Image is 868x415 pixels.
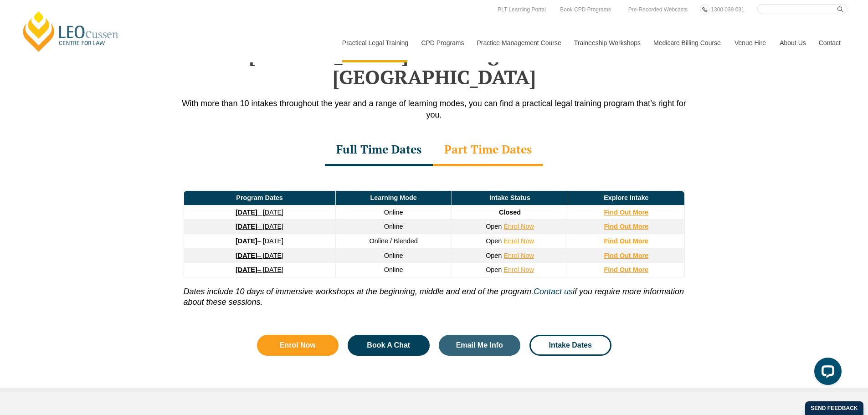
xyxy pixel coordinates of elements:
[495,5,548,15] a: PLT Learning Portal
[807,354,845,392] iframe: LiveChat chat widget
[184,191,335,205] td: Program Dates
[773,23,812,62] a: About Us
[486,266,502,273] span: Open
[529,335,611,356] a: Intake Dates
[558,5,613,15] a: Book CPD Programs
[384,223,403,230] span: Online
[348,335,430,356] a: Book A Chat
[236,237,283,245] a: [DATE]– [DATE]
[335,23,415,62] a: Practical Legal Training
[626,5,690,15] a: Pre-Recorded Webcasts
[503,237,534,245] a: Enrol Now
[184,277,685,308] p: . if you require more information about these sessions.
[175,43,694,89] h2: [PERSON_NAME] PLT Program Dates in [GEOGRAPHIC_DATA]
[21,10,121,53] a: [PERSON_NAME] Centre for Law
[812,23,847,62] a: Contact
[325,134,433,166] div: Full Time Dates
[709,5,746,15] a: 1300 039 031
[236,209,283,216] a: [DATE]– [DATE]
[236,266,283,273] a: [DATE]– [DATE]
[549,342,592,349] span: Intake Dates
[236,209,257,216] strong: [DATE]
[604,209,649,216] a: Find Out More
[367,342,410,349] span: Book A Chat
[503,223,534,230] a: Enrol Now
[236,223,283,230] a: [DATE]– [DATE]
[236,252,257,259] strong: [DATE]
[503,266,534,273] a: Enrol Now
[257,335,339,356] a: Enrol Now
[236,237,257,245] strong: [DATE]
[604,223,649,230] a: Find Out More
[486,252,502,259] span: Open
[456,342,503,349] span: Email Me Info
[568,191,684,205] td: Explore Intake
[728,23,773,62] a: Venue Hire
[280,342,316,349] span: Enrol Now
[470,23,567,62] a: Practice Management Course
[604,266,649,273] a: Find Out More
[711,6,744,13] span: 1300 039 031
[236,223,257,230] strong: [DATE]
[433,134,543,166] div: Part Time Dates
[175,98,694,121] p: With more than 10 intakes throughout the year and a range of learning modes, you can find a pract...
[236,252,283,259] a: [DATE]– [DATE]
[604,237,649,245] a: Find Out More
[647,23,728,62] a: Medicare Billing Course
[604,252,649,259] a: Find Out More
[184,287,531,296] i: Dates include 10 days of immersive workshops at the beginning, middle and end of the program
[499,209,521,216] span: Closed
[335,191,452,205] td: Learning Mode
[384,266,403,273] span: Online
[452,191,568,205] td: Intake Status
[486,223,502,230] span: Open
[384,252,403,259] span: Online
[369,237,417,245] span: Online / Blended
[503,252,534,259] a: Enrol Now
[384,209,403,216] span: Online
[439,335,521,356] a: Email Me Info
[236,266,257,273] strong: [DATE]
[414,23,470,62] a: CPD Programs
[567,23,647,62] a: Traineeship Workshops
[486,237,502,245] span: Open
[534,287,573,296] a: Contact us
